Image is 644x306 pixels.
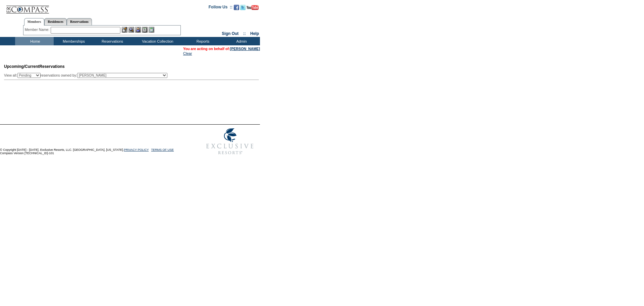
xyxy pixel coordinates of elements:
div: Member Name: [25,27,51,33]
img: Exclusive Resorts [200,125,260,158]
td: Vacation Collection [131,37,183,45]
td: Admin [221,37,260,45]
a: Clear [183,51,192,55]
span: Upcoming/Current [4,64,39,69]
img: Become our fan on Facebook [234,5,239,10]
a: Reservations [67,18,92,25]
a: Residences [44,18,67,25]
td: Follow Us :: [209,4,232,12]
span: You are acting on behalf of: [183,47,260,51]
a: Become our fan on Facebook [234,7,239,11]
a: Sign Out [222,31,238,36]
a: Help [250,31,259,36]
a: [PERSON_NAME] [230,47,260,51]
td: Home [15,37,54,45]
td: Reservations [92,37,131,45]
span: Reservations [4,64,65,69]
img: b_calculator.gif [149,27,154,33]
a: Follow us on Twitter [240,7,246,11]
div: View all: reservations owned by: [4,73,170,78]
img: View [128,27,134,33]
td: Reports [183,37,221,45]
a: TERMS OF USE [151,148,174,151]
img: Impersonate [135,27,141,33]
img: Reservations [142,27,148,33]
img: b_edit.gif [122,27,127,33]
a: PRIVACY POLICY [124,148,149,151]
span: :: [243,31,246,36]
img: Subscribe to our YouTube Channel [247,5,259,10]
img: Follow us on Twitter [240,5,246,10]
a: Members [24,18,45,26]
td: Memberships [54,37,92,45]
a: Subscribe to our YouTube Channel [247,7,259,11]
